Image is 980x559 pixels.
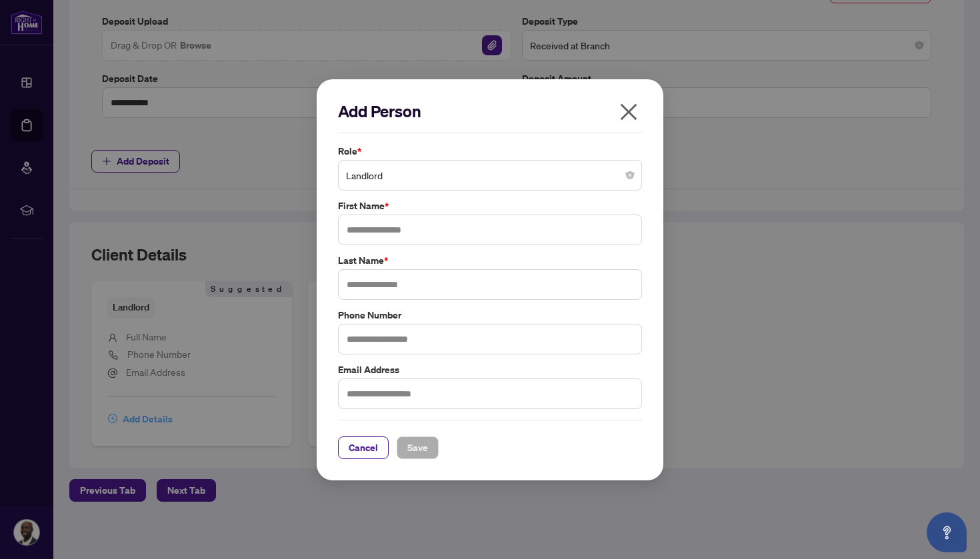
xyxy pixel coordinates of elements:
label: Role [338,144,642,159]
label: Phone Number [338,307,642,322]
span: Landlord [346,163,634,188]
button: Cancel [338,436,389,458]
label: Email Address [338,362,642,376]
button: Save [397,436,439,458]
button: Open asap [927,512,967,552]
label: First Name [338,199,642,213]
span: close-circle [626,171,634,179]
span: Cancel [349,436,378,458]
label: Last Name [338,253,642,268]
span: close [618,101,639,123]
h2: Add Person [338,101,642,122]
